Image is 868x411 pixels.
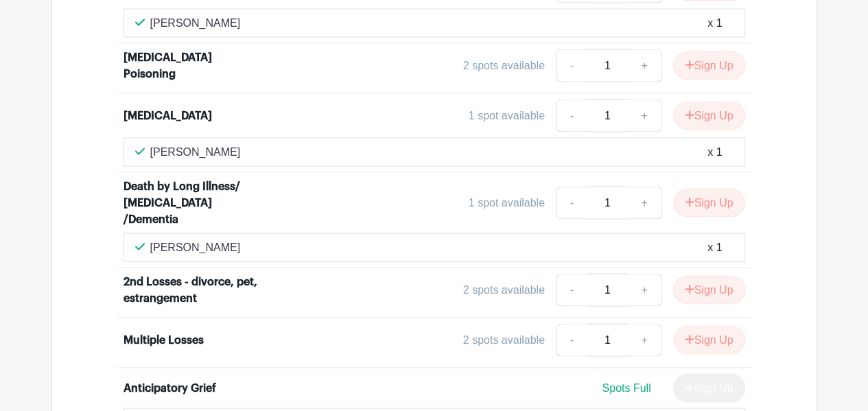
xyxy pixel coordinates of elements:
[124,49,263,82] div: [MEDICAL_DATA] Poisoning
[556,274,587,307] a: -
[707,144,722,161] div: x 1
[673,326,745,355] button: Sign Up
[556,324,587,357] a: -
[707,239,722,256] div: x 1
[469,195,545,211] div: 1 spot available
[627,187,661,220] a: +
[627,274,661,307] a: +
[124,274,263,307] div: 2nd Losses - divorce, pet, estrangement
[602,382,650,394] span: Spots Full
[150,239,241,256] p: [PERSON_NAME]
[673,276,745,305] button: Sign Up
[556,49,587,82] a: -
[150,15,241,32] p: [PERSON_NAME]
[463,58,545,74] div: 2 spots available
[463,282,545,298] div: 2 spots available
[707,15,722,32] div: x 1
[627,324,661,357] a: +
[673,51,745,80] button: Sign Up
[463,332,545,349] div: 2 spots available
[673,102,745,130] button: Sign Up
[673,189,745,218] button: Sign Up
[124,178,263,228] div: Death by Long Illness/ [MEDICAL_DATA] /Dementia
[150,144,241,161] p: [PERSON_NAME]
[124,332,204,349] div: Multiple Losses
[469,108,545,124] div: 1 spot available
[124,380,216,397] div: Anticipatory Grief
[627,49,661,82] a: +
[556,99,587,132] a: -
[124,108,212,124] div: [MEDICAL_DATA]
[627,99,661,132] a: +
[556,187,587,220] a: -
